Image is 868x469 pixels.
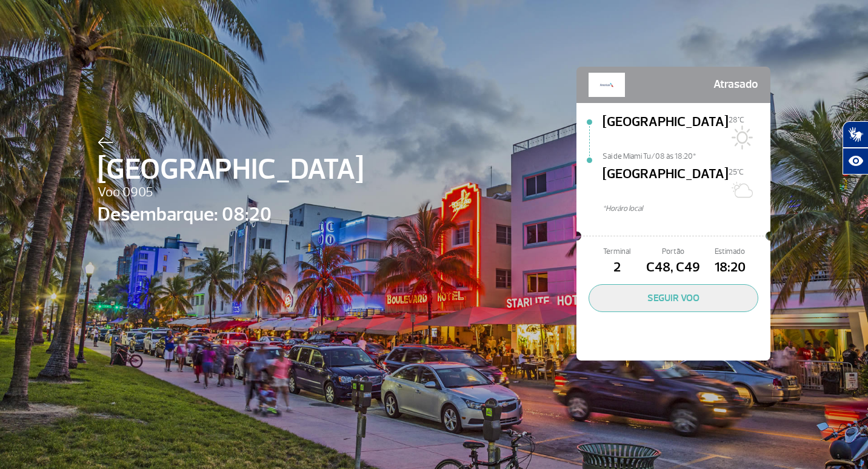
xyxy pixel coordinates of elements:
[589,258,645,278] span: 2
[843,121,868,148] button: Abrir tradutor de língua de sinais.
[843,121,868,175] div: Plugin de acessibilidade da Hand Talk.
[729,115,744,125] span: 28°C
[702,246,758,258] span: Estimado
[603,112,729,151] span: [GEOGRAPHIC_DATA]
[729,125,753,150] img: Sol
[98,182,364,203] span: Voo 0905
[603,164,729,203] span: [GEOGRAPHIC_DATA]
[589,246,645,258] span: Terminal
[98,200,364,229] span: Desembarque: 08:20
[713,73,758,97] span: Atrasado
[843,148,868,175] button: Abrir recursos assistivos.
[645,258,701,278] span: C48, C49
[603,203,770,215] span: *Horáro local
[729,178,753,202] img: Sol com muitas nuvens
[98,148,364,191] span: [GEOGRAPHIC_DATA]
[603,151,770,159] span: Sai de Miami Tu/08 às 18:20*
[729,167,744,177] span: 25°C
[645,246,701,258] span: Portão
[589,284,758,312] button: SEGUIR VOO
[702,258,758,278] span: 18:20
